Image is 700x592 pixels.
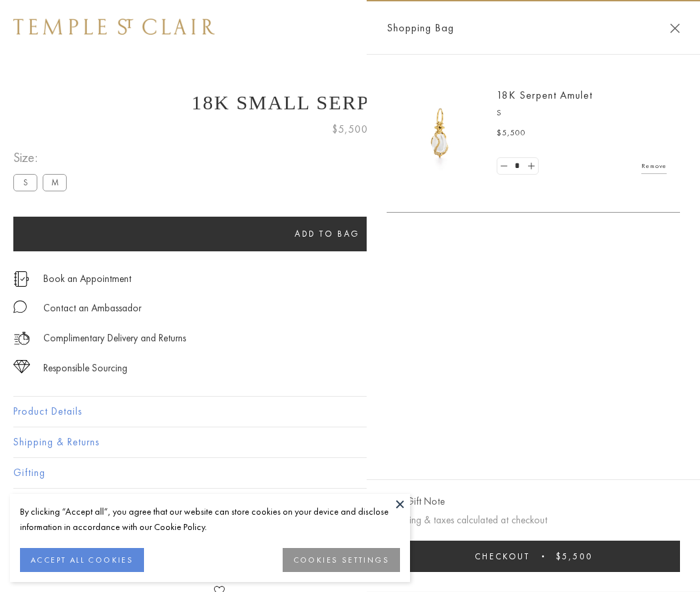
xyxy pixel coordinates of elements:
[13,397,687,427] button: Product Details
[400,93,480,173] img: P51836-E11SERPPV
[13,19,215,35] img: Temple St. Clair
[524,158,537,175] a: Set quantity to 2
[556,551,593,562] span: $5,500
[13,360,30,373] img: icon_sourcing.svg
[497,107,667,120] p: S
[13,427,687,457] button: Shipping & Returns
[13,91,687,114] h1: 18K Small Serpent Amulet
[387,493,445,510] button: Add Gift Note
[497,127,526,140] span: $5,500
[13,330,30,347] img: icon_delivery.svg
[20,548,144,572] button: ACCEPT ALL COOKIES
[13,458,687,488] button: Gifting
[13,300,27,313] img: MessageIcon-01_2.svg
[387,19,454,37] span: Shopping Bag
[13,174,37,191] label: S
[43,300,141,317] div: Contact an Ambassador
[43,330,186,347] p: Complimentary Delivery and Returns
[670,23,680,33] button: Close Shopping Bag
[13,271,29,287] img: icon_appointment.svg
[43,174,67,191] label: M
[283,548,400,572] button: COOKIES SETTINGS
[295,228,360,239] span: Add to bag
[497,158,511,175] a: Set quantity to 0
[387,541,680,572] button: Checkout $5,500
[43,271,131,286] a: Book an Appointment
[641,159,667,173] a: Remove
[43,360,127,377] div: Responsible Sourcing
[13,217,641,251] button: Add to bag
[387,512,680,529] p: Shipping & taxes calculated at checkout
[332,121,368,138] span: $5,500
[20,504,400,535] div: By clicking “Accept all”, you agree that our website can store cookies on your device and disclos...
[475,551,530,562] span: Checkout
[13,147,72,169] span: Size:
[497,88,593,102] a: 18K Serpent Amulet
